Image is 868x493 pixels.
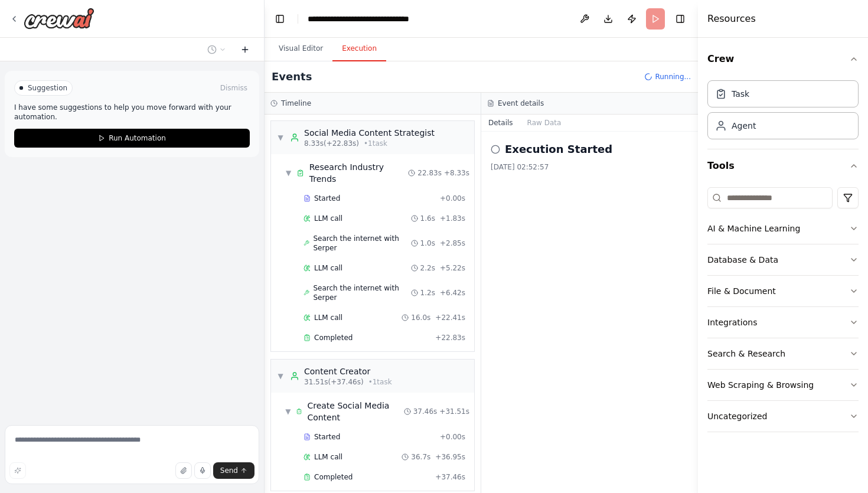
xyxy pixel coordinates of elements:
[491,162,688,172] div: [DATE] 02:52:57
[314,313,342,322] span: LLM call
[368,377,392,387] span: • 1 task
[411,452,430,462] span: 36.7s
[194,462,211,479] button: Click to speak your automation idea
[281,99,311,108] h3: Timeline
[440,194,465,203] span: + 0.00s
[332,37,386,61] button: Execution
[314,214,342,223] span: LLM call
[314,432,340,442] span: Started
[411,313,430,322] span: 16.0s
[435,333,465,342] span: + 22.83s
[440,288,465,298] span: + 6.42s
[9,462,26,479] button: Improve this prompt
[420,288,435,298] span: 1.2s
[440,239,465,248] span: + 2.85s
[218,82,250,94] button: Dismiss
[732,88,749,100] div: Task
[707,12,756,26] h4: Resources
[220,466,238,475] span: Send
[481,115,520,131] button: Details
[175,462,192,479] button: Upload files
[309,161,409,185] span: Research Industry Trends
[655,72,691,81] span: Running...
[707,149,859,182] button: Tools
[440,432,465,442] span: + 0.00s
[413,407,438,416] span: 37.46s
[314,452,342,462] span: LLM call
[707,276,859,306] button: File & Document
[520,115,569,131] button: Raw Data
[213,462,254,479] button: Send
[707,223,800,234] div: AI & Machine Learning
[420,263,435,273] span: 2.2s
[435,452,465,462] span: + 36.95s
[314,194,340,203] span: Started
[707,410,767,422] div: Uncategorized
[420,214,435,223] span: 1.6s
[28,83,67,93] span: Suggestion
[364,139,387,148] span: • 1 task
[24,8,94,29] img: Logo
[203,43,231,57] button: Switch to previous chat
[304,365,392,377] div: Content Creator
[707,316,757,328] div: Integrations
[439,407,469,416] span: + 31.51s
[109,133,166,143] span: Run Automation
[313,283,410,302] span: Search the internet with Serper
[707,338,859,369] button: Search & Research
[498,99,544,108] h3: Event details
[285,407,291,416] span: ▼
[14,129,250,148] button: Run Automation
[272,68,312,85] h2: Events
[707,379,814,391] div: Web Scraping & Browsing
[277,133,284,142] span: ▼
[707,43,859,76] button: Crew
[707,370,859,400] button: Web Scraping & Browsing
[236,43,254,57] button: Start a new chat
[435,313,465,322] span: + 22.41s
[314,472,353,482] span: Completed
[707,401,859,432] button: Uncategorized
[440,214,465,223] span: + 1.83s
[417,168,442,178] span: 22.83s
[707,213,859,244] button: AI & Machine Learning
[444,168,469,178] span: + 8.33s
[707,244,859,275] button: Database & Data
[304,377,364,387] span: 31.51s (+37.46s)
[314,333,353,342] span: Completed
[277,371,284,381] span: ▼
[707,76,859,149] div: Crew
[672,11,688,27] button: Hide right sidebar
[420,239,435,248] span: 1.0s
[732,120,756,132] div: Agent
[304,127,435,139] div: Social Media Content Strategist
[505,141,612,158] h2: Execution Started
[313,234,410,253] span: Search the internet with Serper
[440,263,465,273] span: + 5.22s
[272,11,288,27] button: Hide left sidebar
[707,254,778,266] div: Database & Data
[707,348,785,360] div: Search & Research
[314,263,342,273] span: LLM call
[435,472,465,482] span: + 37.46s
[269,37,332,61] button: Visual Editor
[304,139,359,148] span: 8.33s (+22.83s)
[308,13,440,25] nav: breadcrumb
[285,168,292,178] span: ▼
[707,285,776,297] div: File & Document
[307,400,403,423] span: Create Social Media Content
[707,307,859,338] button: Integrations
[707,182,859,442] div: Tools
[14,103,250,122] p: I have some suggestions to help you move forward with your automation.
